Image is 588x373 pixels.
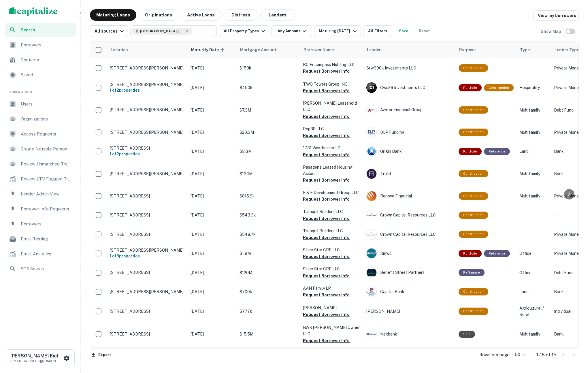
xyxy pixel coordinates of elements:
[237,42,300,58] th: Mortgage Amount
[366,248,453,259] div: Rmwc
[303,132,350,139] button: Request Borrower Info
[139,9,178,21] button: Originations
[5,83,76,97] li: Super Admin
[479,351,510,358] p: Rows per page:
[260,9,295,21] button: Lenders
[191,171,234,177] p: [DATE]
[303,208,361,215] p: Tranquil Builders LLC
[240,212,297,218] p: $543.3k
[5,23,76,37] div: Search
[5,187,76,201] a: Lender Admin View
[459,84,482,91] div: This is a portfolio loan with 2 properties
[459,64,488,71] div: This loan purpose was for construction
[110,107,185,112] p: [STREET_ADDRESS][PERSON_NAME]
[6,349,75,367] button: [PERSON_NAME] Biol[EMAIL_ADDRESS][DOMAIN_NAME]
[303,113,350,120] button: Request Borrower Info
[303,291,350,298] button: Request Borrower Info
[519,148,548,155] p: Land
[303,234,350,241] button: Request Borrower Info
[181,9,221,21] button: Active Loans
[140,29,183,34] span: [GEOGRAPHIC_DATA], [GEOGRAPHIC_DATA], [GEOGRAPHIC_DATA]
[107,42,188,58] th: Location
[5,127,76,141] div: Access Requests
[219,25,269,37] button: All Property Types
[240,331,297,337] p: $15.5M
[5,68,76,82] a: Saved
[459,331,475,338] div: Sale
[303,311,350,318] button: Request Borrower Info
[367,169,376,179] img: picture
[459,170,488,177] div: This loan purpose was for construction
[456,42,517,58] th: Purpose
[21,265,72,272] span: SOS Search
[110,87,185,93] h6: 1 of 2 properties
[366,267,453,278] div: Benefit Street Partners
[240,250,297,257] p: $1.9M
[366,210,453,220] div: Crown Capital Resources LLC
[110,130,185,135] p: [STREET_ADDRESS][PERSON_NAME]
[110,309,185,314] p: [STREET_ADDRESS]
[303,337,350,344] button: Request Borrower Info
[90,9,136,21] button: Maturing Loans
[303,324,361,337] p: GWR [PERSON_NAME] Owner LLC
[110,82,185,87] p: [STREET_ADDRESS][PERSON_NAME]
[191,65,234,71] p: [DATE]
[367,105,376,115] img: picture
[484,250,510,257] div: This loan purpose was for refinancing
[5,142,76,156] a: Create Notable Person
[303,100,361,113] p: [PERSON_NAME] Leasehold LLC
[394,25,413,37] button: Save your search to get updates of matches that match your search criteria.
[191,331,234,337] p: [DATE]
[95,28,125,35] div: All sources
[240,171,297,177] p: $13.1M
[520,46,530,53] span: Type
[366,169,453,179] div: Truist
[110,65,185,71] p: [STREET_ADDRESS][PERSON_NAME]
[21,71,72,78] span: Saved
[519,107,548,113] p: Multifamily
[21,131,72,137] span: Access Requests
[367,248,376,258] img: picture
[303,61,361,68] p: BC Encompass Holding LLC
[191,46,226,53] span: Maturity Date
[459,308,488,315] div: This loan purpose was for construction
[459,269,485,276] div: This loan purpose was for refinancing
[303,151,350,158] button: Request Borrower Info
[519,84,548,91] p: Hospitality
[533,10,579,21] a: View my borrowers
[191,193,234,199] p: [DATE]
[513,351,527,359] div: 50
[519,270,548,276] p: Office
[370,85,374,91] p: C I
[300,42,363,58] th: Borrower Name
[5,202,76,216] div: Borrower Info Requests
[191,107,234,113] p: [DATE]
[519,193,548,199] p: Multifamily
[191,308,234,314] p: [DATE]
[319,28,358,35] div: Maturing [DATE]
[517,42,551,58] th: Type
[459,192,488,199] div: This loan purpose was for construction
[5,217,76,231] a: Borrowers
[366,146,453,157] div: Origin Bank
[240,289,297,295] p: $700k
[459,231,488,238] div: This loan purpose was for construction
[559,327,588,355] iframe: Chat Widget
[303,87,350,94] button: Request Borrower Info
[110,289,185,294] p: [STREET_ADDRESS][PERSON_NAME]
[21,56,72,63] span: Contacts
[459,148,482,155] div: This is a portfolio loan with 2 properties
[303,177,350,184] button: Request Borrower Info
[363,25,392,37] button: All Filters
[5,232,76,246] div: Email Testing
[555,46,579,53] span: Lender Type
[240,107,297,113] p: $7.3M
[367,127,376,137] img: picture
[415,25,434,37] button: Reset
[5,112,76,126] div: Organizations
[191,148,234,155] p: [DATE]
[240,129,297,135] p: $20.3M
[303,81,361,87] p: TWO Towers Group INC
[303,189,361,196] p: E & E Development Group LLC
[366,287,453,297] div: Capital Bank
